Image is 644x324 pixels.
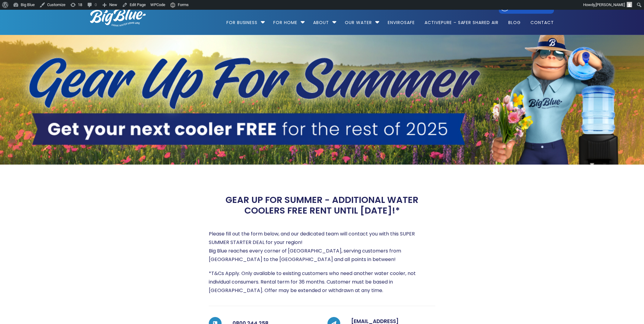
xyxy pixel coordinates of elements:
[209,269,435,295] p: *T&Cs Apply. Only available to existing customers who need another water cooler, not individual c...
[209,195,435,216] h2: GEAR UP FOR SUMMER - ADDITIONAL WATER COOLERS FREE RENT UNTIL [DATE]!*
[209,230,435,264] p: Please fill out the form below, and our dedicated team will contact you with this SUPER SUMMER ST...
[596,2,625,7] span: [PERSON_NAME]
[90,8,146,26] img: logo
